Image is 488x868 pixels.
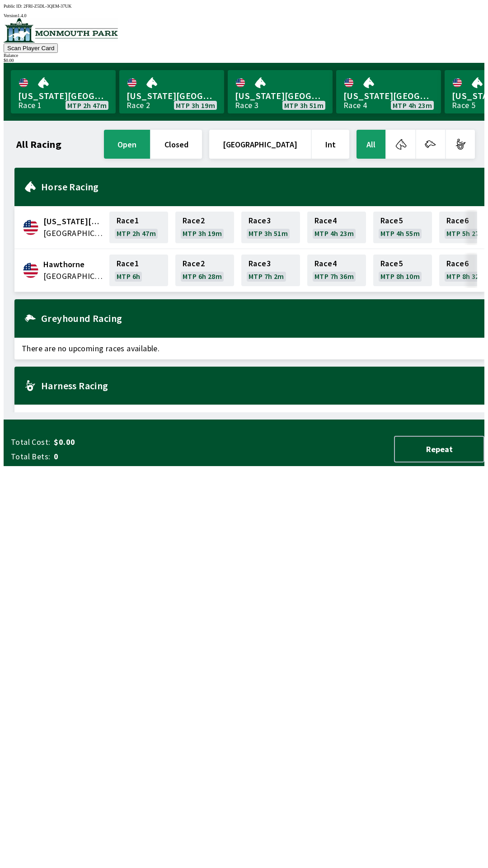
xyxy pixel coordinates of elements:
[183,273,222,280] span: MTP 6h 28m
[4,18,118,42] img: venue logo
[117,273,140,280] span: MTP 6h
[117,230,156,237] span: MTP 2h 47m
[380,273,420,280] span: MTP 8h 10m
[402,444,476,454] span: Repeat
[314,217,337,224] span: Race 4
[343,102,367,109] div: Race 4
[175,212,234,243] a: Race2MTP 3h 19m
[394,436,484,462] button: Repeat
[54,451,196,462] span: 0
[312,130,349,159] button: Int
[4,13,484,18] div: Version 1.4.0
[235,102,258,109] div: Race 3
[452,102,475,109] div: Race 5
[249,273,284,280] span: MTP 7h 2m
[209,130,311,159] button: [GEOGRAPHIC_DATA]
[43,227,104,239] span: United States
[183,230,222,237] span: MTP 3h 19m
[14,338,484,359] span: There are no upcoming races available.
[109,255,168,286] a: Race1MTP 6h
[373,212,432,243] a: Race5MTP 4h 55m
[314,230,354,237] span: MTP 4h 23m
[18,102,42,109] div: Race 1
[241,212,300,243] a: Race3MTP 3h 51m
[446,230,486,237] span: MTP 5h 27m
[228,70,333,113] a: [US_STATE][GEOGRAPHIC_DATA]Race 3MTP 3h 51m
[176,102,215,109] span: MTP 3h 19m
[380,217,403,224] span: Race 5
[104,130,150,159] button: open
[4,58,484,63] div: $ 0.00
[336,70,441,113] a: [US_STATE][GEOGRAPHIC_DATA]Race 4MTP 4h 23m
[380,230,420,237] span: MTP 4h 55m
[4,4,484,9] div: Public ID:
[16,141,61,148] h1: All Racing
[18,90,108,102] span: [US_STATE][GEOGRAPHIC_DATA]
[14,405,484,426] span: There are no upcoming races available.
[43,216,104,227] span: Delaware Park
[127,102,150,109] div: Race 2
[380,260,403,267] span: Race 5
[446,260,469,267] span: Race 6
[119,70,224,113] a: [US_STATE][GEOGRAPHIC_DATA]Race 2MTP 3h 19m
[284,102,324,109] span: MTP 3h 51m
[183,260,205,267] span: Race 2
[43,270,104,282] span: United States
[343,90,434,102] span: [US_STATE][GEOGRAPHIC_DATA]
[393,102,432,109] span: MTP 4h 23m
[241,255,300,286] a: Race3MTP 7h 2m
[54,437,196,448] span: $0.00
[307,255,366,286] a: Race4MTP 7h 36m
[307,212,366,243] a: Race4MTP 4h 23m
[67,102,107,109] span: MTP 2h 47m
[117,217,139,224] span: Race 1
[127,90,217,102] span: [US_STATE][GEOGRAPHIC_DATA]
[151,130,202,159] button: closed
[41,315,477,322] h2: Greyhound Racing
[183,217,205,224] span: Race 2
[373,255,432,286] a: Race5MTP 8h 10m
[314,273,354,280] span: MTP 7h 36m
[4,43,58,53] button: Scan Player Card
[446,273,486,280] span: MTP 8h 32m
[357,130,385,159] button: All
[11,437,50,448] span: Total Cost:
[23,4,72,9] span: 2FRI-Z5DL-3QEM-37UK
[175,255,234,286] a: Race2MTP 6h 28m
[446,217,469,224] span: Race 6
[109,212,168,243] a: Race1MTP 2h 47m
[41,382,477,389] h2: Harness Racing
[11,70,116,113] a: [US_STATE][GEOGRAPHIC_DATA]Race 1MTP 2h 47m
[249,230,288,237] span: MTP 3h 51m
[11,451,50,462] span: Total Bets:
[117,260,139,267] span: Race 1
[41,183,477,190] h2: Horse Racing
[4,53,484,58] div: Balance
[43,259,104,270] span: Hawthorne
[249,260,271,267] span: Race 3
[249,217,271,224] span: Race 3
[235,90,325,102] span: [US_STATE][GEOGRAPHIC_DATA]
[314,260,337,267] span: Race 4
